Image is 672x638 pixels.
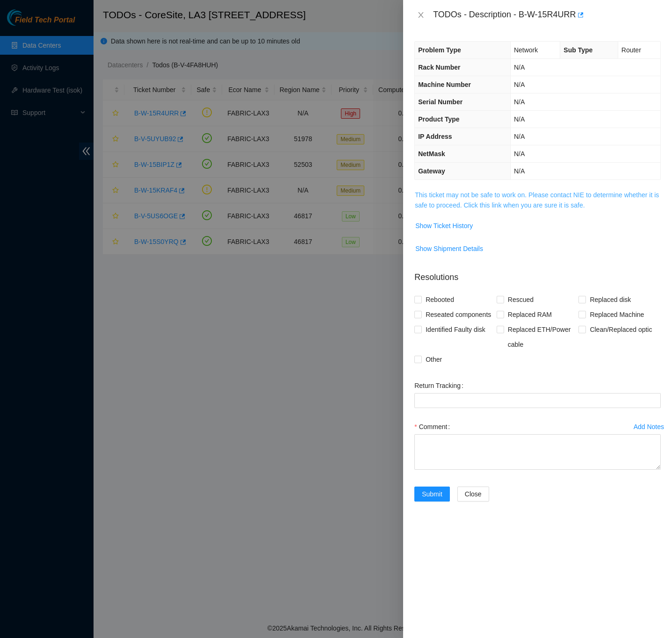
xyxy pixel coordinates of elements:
button: Close [457,487,489,502]
span: N/A [514,167,525,175]
span: Close [465,489,482,499]
span: IP Address [418,133,452,140]
span: Rack Number [418,64,460,71]
span: Replaced RAM [504,307,556,322]
span: Machine Number [418,81,471,88]
span: Replaced disk [586,292,635,307]
button: Show Ticket History [415,218,473,233]
span: Submit [422,489,442,499]
span: Show Shipment Details [415,244,483,254]
label: Return Tracking [414,378,467,393]
span: close [417,11,425,19]
button: Show Shipment Details [415,241,484,256]
div: Add Notes [634,423,664,430]
button: Close [414,11,427,20]
span: Product Type [418,115,459,123]
span: Identified Faulty disk [422,322,489,337]
span: Gateway [418,167,445,175]
textarea: Comment [414,434,661,470]
span: Network [514,46,538,54]
button: Submit [414,487,450,502]
span: Sub Type [564,46,593,54]
span: Rebooted [422,292,458,307]
label: Comment [414,419,454,434]
span: N/A [514,64,525,71]
input: Return Tracking [414,393,661,408]
span: Show Ticket History [415,221,473,231]
span: N/A [514,115,525,123]
span: Rescued [504,292,537,307]
span: N/A [514,98,525,106]
a: This ticket may not be safe to work on. Please contact NIE to determine whether it is safe to pro... [415,191,659,209]
span: Other [422,352,446,367]
button: Add Notes [633,419,665,434]
span: Reseated components [422,307,495,322]
span: N/A [514,81,525,88]
span: Replaced Machine [586,307,648,322]
span: N/A [514,133,525,140]
span: Serial Number [418,98,462,106]
span: NetMask [418,150,445,158]
span: Router [621,46,641,54]
span: Clean/Replaced optic [586,322,656,337]
span: Replaced ETH/Power cable [504,322,579,352]
p: Resolutions [414,264,661,284]
span: Problem Type [418,46,461,54]
span: N/A [514,150,525,158]
div: TODOs - Description - B-W-15R4URR [433,7,661,22]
